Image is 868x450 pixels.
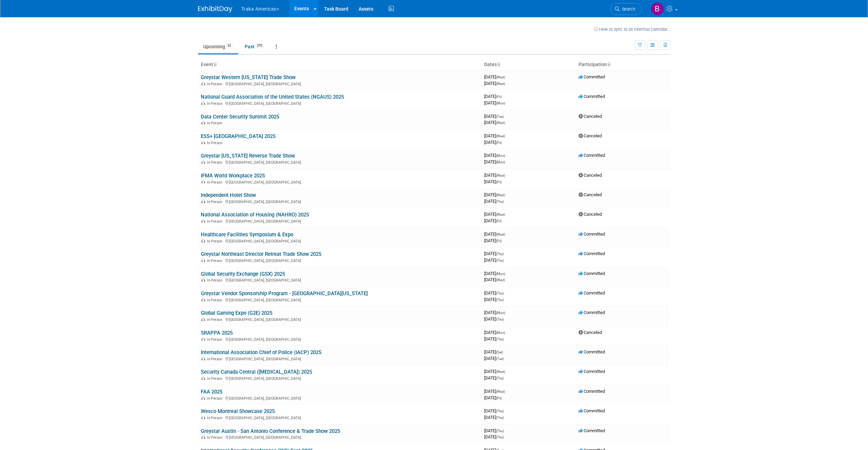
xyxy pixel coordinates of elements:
span: Committed [579,74,605,79]
div: [GEOGRAPHIC_DATA], [GEOGRAPHIC_DATA] [201,277,479,283]
div: [GEOGRAPHIC_DATA], [GEOGRAPHIC_DATA] [201,297,479,302]
span: [DATE] [484,199,504,204]
span: (Wed) [496,278,505,282]
div: [GEOGRAPHIC_DATA], [GEOGRAPHIC_DATA] [201,375,479,381]
span: (Thu) [496,317,504,321]
span: [DATE] [484,238,502,243]
span: (Fri) [496,180,502,184]
span: (Thu) [496,200,504,203]
span: [DATE] [484,356,504,361]
span: (Thu) [496,429,504,433]
th: Participation [576,59,670,71]
a: National Association of Housing (NAHRO) 2025 [201,212,309,218]
span: (Mon) [496,331,505,335]
th: Dates [481,59,576,71]
a: SRAPPA 2025 [201,330,233,336]
a: Independent Hotel Show [201,192,256,198]
span: [DATE] [484,428,506,433]
a: National Guard Association of the United States (NGAUS) 2025 [201,94,344,100]
span: In-Person [207,121,224,125]
span: - [505,114,506,119]
a: Search [610,3,642,15]
a: Sort by Participation Type [607,62,610,67]
span: Canceled [579,114,602,119]
img: In-Person Event [201,121,205,124]
span: In-Person [207,239,224,243]
span: (Wed) [496,134,505,138]
span: - [506,192,507,197]
span: - [506,330,507,335]
span: [DATE] [484,192,507,197]
span: [DATE] [484,212,507,217]
span: (Wed) [496,233,505,236]
span: Committed [579,290,605,296]
span: - [506,232,507,237]
span: - [506,389,507,394]
span: - [505,408,506,413]
div: [GEOGRAPHIC_DATA], [GEOGRAPHIC_DATA] [201,356,479,361]
span: Committed [579,94,605,99]
img: In-Person Event [201,82,205,85]
span: In-Person [207,298,224,302]
span: In-Person [207,396,224,401]
span: Committed [579,349,605,354]
span: (Wed) [496,193,505,197]
span: In-Person [207,259,224,263]
span: [DATE] [484,369,507,374]
span: In-Person [207,435,224,440]
span: Committed [579,428,605,433]
div: [GEOGRAPHIC_DATA], [GEOGRAPHIC_DATA] [201,179,479,185]
span: [DATE] [484,100,505,105]
img: In-Person Event [201,396,205,400]
span: (Thu) [496,416,504,420]
span: [DATE] [484,290,506,296]
span: [DATE] [484,395,502,400]
span: 32 [225,43,233,48]
span: In-Person [207,357,224,361]
span: - [506,212,507,217]
span: (Fri) [496,239,502,243]
span: (Thu) [496,259,504,262]
span: In-Person [207,200,224,204]
span: (Thu) [496,376,504,380]
span: Canceled [579,192,602,197]
span: [DATE] [484,375,504,380]
span: (Mon) [496,154,505,158]
span: Committed [579,310,605,315]
span: [DATE] [484,74,507,79]
img: In-Person Event [201,357,205,360]
span: [DATE] [484,140,502,145]
span: (Mon) [496,272,505,276]
span: In-Person [207,101,224,106]
span: (Wed) [496,75,505,79]
span: In-Person [207,141,224,145]
span: In-Person [207,160,224,165]
div: [GEOGRAPHIC_DATA], [GEOGRAPHIC_DATA] [201,395,479,401]
span: - [506,153,507,158]
img: In-Person Event [201,376,205,380]
img: In-Person Event [201,219,205,223]
div: [GEOGRAPHIC_DATA], [GEOGRAPHIC_DATA] [201,218,479,224]
a: Global Gaming Expo (G2E) 2025 [201,310,272,316]
span: - [505,428,506,433]
span: - [506,271,507,276]
span: - [506,133,507,138]
span: In-Person [207,337,224,342]
span: [DATE] [484,218,502,223]
span: (Thu) [496,252,504,256]
div: [GEOGRAPHIC_DATA], [GEOGRAPHIC_DATA] [201,434,479,440]
a: Greystar Western [US_STATE] Trade Show [201,74,296,80]
img: In-Person Event [201,239,205,242]
a: Security Canada Central ([MEDICAL_DATA]) 2025 [201,369,312,375]
span: Committed [579,369,605,374]
span: Committed [579,153,605,158]
span: Canceled [579,212,602,217]
img: ExhibitDay [198,6,232,13]
a: Data Center Security Summit 2025 [201,114,279,120]
span: In-Person [207,376,224,381]
span: (Thu) [496,291,504,295]
a: International Association Chief of Police (IACP) 2025 [201,349,321,355]
a: Greystar Northeast Director Retreat Trade Show 2025 [201,251,321,257]
a: IFMA World Workplace 2025 [201,173,265,179]
div: [GEOGRAPHIC_DATA], [GEOGRAPHIC_DATA] [201,159,479,165]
